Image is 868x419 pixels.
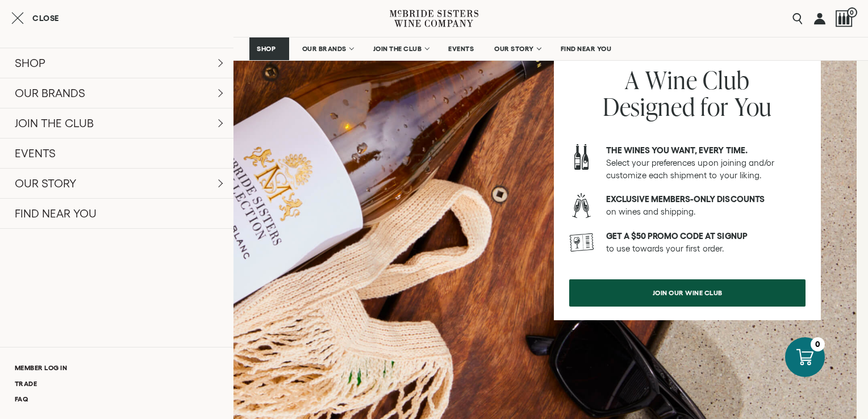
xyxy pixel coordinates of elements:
[703,63,749,97] span: Club
[257,45,276,53] span: SHOP
[366,37,436,60] a: JOIN THE CLUB
[487,37,548,60] a: OUR STORY
[606,144,806,182] p: Select your preferences upon joining and/or customize each shipment to your liking.
[448,45,474,53] span: EVENTS
[553,37,619,60] a: FIND NEAR YOU
[569,279,806,307] a: Join our wine club
[302,45,347,53] span: OUR BRANDS
[735,90,773,123] span: You
[11,11,59,25] button: Close cart
[441,37,481,60] a: EVENTS
[249,37,289,60] a: SHOP
[811,337,825,351] div: 0
[373,45,422,53] span: JOIN THE CLUB
[606,193,806,218] p: on wines and shipping.
[606,230,806,255] p: to use towards your first order.
[700,90,729,123] span: for
[32,14,59,22] span: Close
[606,231,748,241] strong: GET A $50 PROMO CODE AT SIGNUP
[606,145,748,155] strong: The wines you want, every time.
[847,7,857,18] span: 0
[633,282,742,304] span: Join our wine club
[603,90,695,123] span: Designed
[494,45,534,53] span: OUR STORY
[625,63,640,97] span: A
[606,194,765,204] strong: Exclusive members-only discounts
[561,45,612,53] span: FIND NEAR YOU
[295,37,360,60] a: OUR BRANDS
[645,63,697,97] span: Wine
